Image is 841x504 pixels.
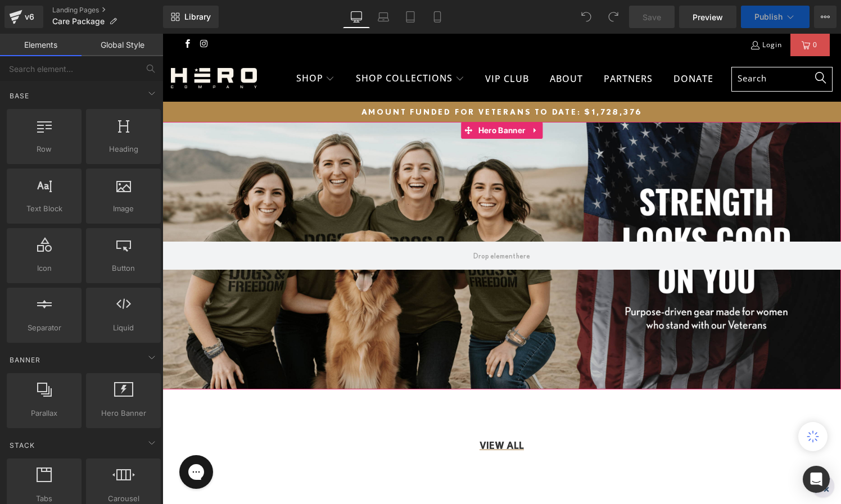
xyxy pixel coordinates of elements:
span: Text Block [10,203,78,215]
span: SHOP COLLECTIONS [193,38,290,51]
a: Global Style [82,34,163,56]
span: Save [643,11,661,23]
a: Landing Pages [52,6,163,15]
button: Publish [741,6,810,28]
span: PARTNERS [441,39,490,51]
summary: SHOP COLLECTIONS [187,31,309,60]
a: Desktop [343,6,370,28]
span: Library [184,12,211,22]
span: Button [89,262,157,274]
span: Separator [10,322,78,334]
h2: AMOUNT FUNDED FOR VETERANS TO DATE: $1,728,376 [6,68,673,88]
span: ABOUT [387,39,420,51]
span: Banner [8,355,42,365]
span: Care Package [52,17,105,26]
a: Mobile [424,6,451,28]
summary: SHOP [127,31,179,60]
span: Stack [8,440,36,451]
a: New Library [163,6,219,28]
a: Login [587,4,620,18]
span: Hero Banner [89,407,157,419]
a: Tablet [397,6,424,28]
span: Row [10,143,78,155]
button: More [814,6,837,28]
a: v6 [4,6,43,28]
button: Undo [575,6,598,28]
a: Preview [679,6,736,28]
span: Base [8,90,30,101]
button: Redo [602,6,625,28]
span: Image [89,203,157,215]
span: SHOP [134,38,161,51]
span: Parallax [10,407,78,419]
span: DONATE [511,39,551,51]
span: Liquid [89,322,157,334]
a: VIP CLUB [316,31,373,59]
span: Preview [693,11,723,23]
span: Hero Banner [313,88,365,105]
a: The Hero Company on Facebook [20,6,29,16]
span: Heading [89,143,157,155]
img: The Hero Company [8,34,94,55]
a: Laptop [370,6,397,28]
span: Publish [754,12,783,21]
div: Open Intercom Messenger [803,466,830,493]
span: VIP CLUB [323,39,367,51]
a: ABOUT [381,31,427,59]
input: Search [569,33,670,58]
iframe: Gorgias live chat messenger [11,417,56,459]
div: v6 [22,10,37,24]
span: Icon [10,262,78,274]
a: VIEW ALL [317,406,361,417]
a: The Hero Company on Instagram [36,6,46,16]
a: Expand / Collapse [365,88,380,105]
a: DONATE [504,31,558,59]
nav: Translation missing: en.navigation.header.main_nav [127,31,558,60]
a: PARTNERS [435,31,497,59]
